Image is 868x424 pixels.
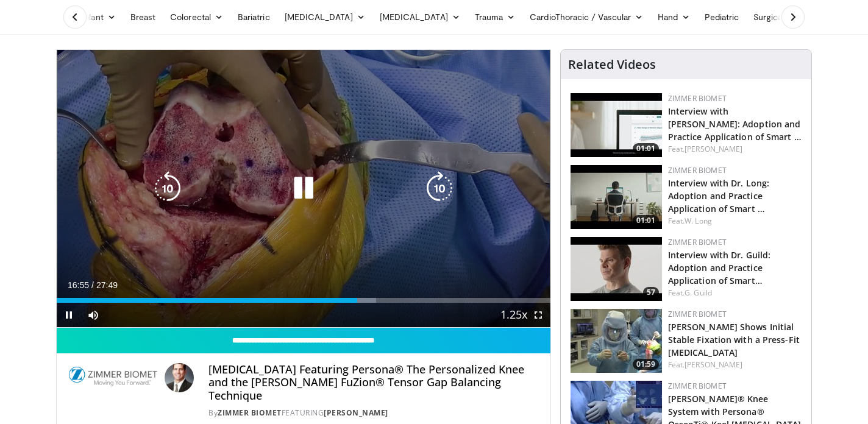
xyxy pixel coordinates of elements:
[668,216,802,227] div: Feat.
[668,381,727,391] a: Zimmer Biomet
[571,165,662,229] img: 01664f9e-370f-4f3e-ba1a-1c36ebbe6e28.150x105_q85_crop-smart_upscale.jpg
[96,280,118,290] span: 27:49
[685,359,742,370] a: [PERSON_NAME]
[668,359,802,370] div: Feat.
[668,288,802,299] div: Feat.
[668,105,802,143] a: Interview with [PERSON_NAME]: Adoption and Practice Application of Smart …
[324,408,388,418] a: [PERSON_NAME]
[277,5,372,29] a: [MEDICAL_DATA]
[643,287,659,298] span: 57
[668,144,802,155] div: Feat.
[571,93,662,157] a: 01:01
[208,408,540,419] div: By FEATURING
[571,93,662,157] img: 9076d05d-1948-43d5-895b-0b32d3e064e7.150x105_q85_crop-smart_upscale.jpg
[571,165,662,229] a: 01:01
[57,303,81,327] button: Pause
[57,50,550,328] video-js: Video Player
[123,5,163,29] a: Breast
[668,321,800,358] a: [PERSON_NAME] Shows Initial Stable Fixation with a Press-Fit [MEDICAL_DATA]
[165,363,194,392] img: Avatar
[372,5,468,29] a: [MEDICAL_DATA]
[502,303,526,327] button: Playback Rate
[685,216,712,226] a: W. Long
[571,309,662,373] a: 01:59
[526,303,550,327] button: Fullscreen
[633,359,659,370] span: 01:59
[218,408,282,418] a: Zimmer Biomet
[81,303,105,327] button: Mute
[571,237,662,301] img: c951bdf5-abfe-4c00-a045-73b5070dd0f6.150x105_q85_crop-smart_upscale.jpg
[208,363,540,403] h4: [MEDICAL_DATA] Featuring Persona® The Personalized Knee and the [PERSON_NAME] FuZion® Tensor Gap ...
[668,165,727,175] a: Zimmer Biomet
[91,280,94,290] span: /
[571,237,662,301] a: 57
[633,143,659,154] span: 01:01
[685,288,712,298] a: G. Guild
[68,280,89,290] span: 16:55
[633,215,659,226] span: 01:01
[685,144,742,154] a: [PERSON_NAME]
[522,5,650,29] a: CardioThoracic / Vascular
[746,5,844,29] a: Surgical Oncology
[697,5,746,29] a: Pediatric
[230,5,277,29] a: Bariatric
[668,177,769,214] a: Interview with Dr. Long: Adoption and Practice Application of Smart …
[650,5,697,29] a: Hand
[468,5,523,29] a: Trauma
[668,237,727,247] a: Zimmer Biomet
[57,298,550,303] div: Progress Bar
[163,5,230,29] a: Colorectal
[668,309,727,319] a: Zimmer Biomet
[668,249,771,286] a: Interview with Dr. Guild: Adoption and Practice Application of Smart…
[568,57,656,72] h4: Related Videos
[571,309,662,373] img: 6bc46ad6-b634-4876-a934-24d4e08d5fac.150x105_q85_crop-smart_upscale.jpg
[66,363,160,392] img: Zimmer Biomet
[668,93,727,104] a: Zimmer Biomet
